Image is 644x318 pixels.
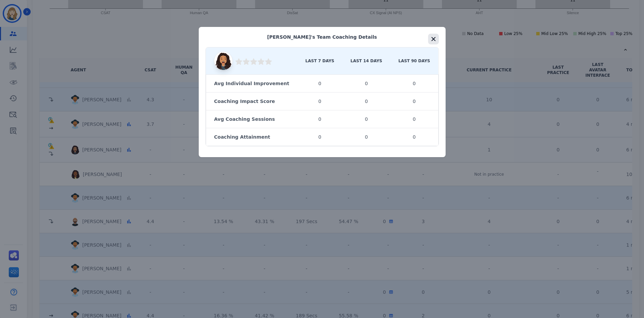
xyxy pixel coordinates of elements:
div: Coaching Attainment [214,134,270,140]
th: Last 90 Days [390,47,438,75]
img: manager [214,51,233,70]
div: 0 [398,116,430,122]
div: 0 [398,98,430,105]
div: Avg Individual Improvement [214,80,289,87]
th: Last 7 Days [297,47,343,75]
div: 0 [351,134,382,140]
div: [PERSON_NAME] 's Team Coaching Details [205,34,439,40]
div: 0 [351,98,382,105]
div: 0 [398,80,430,87]
div: 0 [305,116,334,122]
div: 0 [305,134,334,140]
div: Coaching Impact Score [214,98,275,105]
th: Last 14 Days [343,47,390,75]
div: 0 [351,80,382,87]
div: 0 [305,98,334,105]
div: 0 [305,80,334,87]
div: 0 [398,134,430,140]
div: 0 [351,116,382,122]
div: Avg Coaching Sessions [214,116,275,122]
